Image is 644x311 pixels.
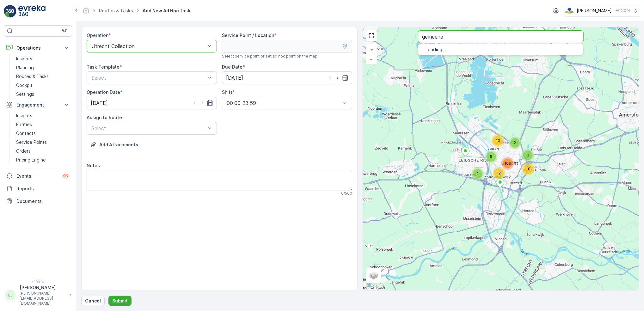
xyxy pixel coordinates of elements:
[99,8,133,13] a: Routes & Tasks
[565,5,639,16] button: [PERSON_NAME](+02:00)
[4,170,72,182] a: Events99
[16,91,34,97] p: Settings
[87,163,100,168] label: Notes
[5,290,15,300] div: LL
[509,137,521,149] div: 2
[492,134,504,147] div: 10
[14,147,72,155] a: Orders
[83,9,89,15] a: Homepage
[16,82,33,88] p: Cockpit
[16,186,70,192] p: Reports
[14,81,72,90] a: Cockpit
[496,138,500,143] span: 10
[63,174,68,179] p: 99
[87,64,120,70] label: Task Template
[87,97,217,109] input: dd/mm/yyyy
[222,64,242,70] label: Due Date
[370,47,373,52] span: +
[365,282,385,290] img: Google
[87,115,122,120] label: Assign to Route
[477,171,479,176] span: 2
[14,129,72,138] a: Contacts
[87,140,142,150] button: Upload File
[16,198,70,204] p: Documents
[112,298,128,304] p: Submit
[4,279,72,283] span: v 1.52.2
[370,56,373,62] span: −
[85,298,101,304] p: Cancel
[14,155,72,164] a: Pricing Engine
[522,149,534,162] div: 3
[16,139,47,145] p: Service Points
[367,31,376,40] a: View Fullscreen
[141,8,192,14] span: Add New Ad Hoc Task
[16,130,36,137] p: Contacts
[493,167,505,180] div: 12
[222,54,318,59] span: Select service point or set ad hoc point on the map.
[522,163,535,175] div: 18
[20,284,66,291] p: [PERSON_NAME]
[14,90,72,99] a: Settings
[341,191,352,196] p: 0 / 500
[4,284,72,306] button: LL[PERSON_NAME][PERSON_NAME][EMAIL_ADDRESS][DOMAIN_NAME]
[4,42,72,54] button: Operations
[497,171,501,175] span: 12
[485,150,498,163] div: 5
[4,5,16,18] img: logo
[471,168,484,180] div: 2
[14,111,72,120] a: Insights
[4,182,72,195] a: Reports
[4,99,72,111] button: Engagement
[418,44,583,55] ul: Menu
[577,8,612,14] p: [PERSON_NAME]
[14,120,72,129] a: Entities
[426,46,576,53] p: Loading...
[16,64,34,71] p: Planning
[20,291,66,306] p: [PERSON_NAME][EMAIL_ADDRESS][DOMAIN_NAME]
[16,56,32,62] p: Insights
[514,140,516,145] span: 2
[504,161,511,166] span: 106
[4,195,72,208] a: Documents
[87,33,108,38] label: Operation
[16,45,59,51] p: Operations
[18,5,46,18] img: logo_light-DOdMpM7g.png
[14,54,72,63] a: Insights
[367,45,376,54] a: Zoom In
[14,63,72,72] a: Planning
[81,296,105,306] button: Cancel
[16,148,31,154] p: Orders
[526,167,531,171] span: 18
[14,72,72,81] a: Routes & Tasks
[367,54,376,64] a: Zoom Out
[527,153,529,157] span: 3
[16,121,32,128] p: Entities
[222,71,352,84] input: dd/mm/yyyy
[61,28,68,34] p: ⌘B
[87,89,120,95] label: Operation Date
[99,142,138,148] p: Add Attachments
[14,138,72,147] a: Service Points
[16,157,46,163] p: Pricing Engine
[91,74,206,82] p: Select
[91,125,206,132] p: Select
[16,113,32,119] p: Insights
[490,154,493,159] span: 5
[418,30,583,43] input: Search address or service points
[365,282,385,290] a: Open this area in Google Maps (opens a new window)
[108,296,132,306] button: Submit
[565,7,574,14] img: basis-logo_rgb2x.png
[222,33,274,38] label: Service Point / Location
[222,89,232,95] label: Shift
[367,268,381,282] a: Layers
[16,173,58,179] p: Events
[614,8,630,13] p: ( +02:00 )
[16,73,49,80] p: Routes & Tasks
[16,102,59,108] p: Engagement
[501,157,514,170] div: 106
